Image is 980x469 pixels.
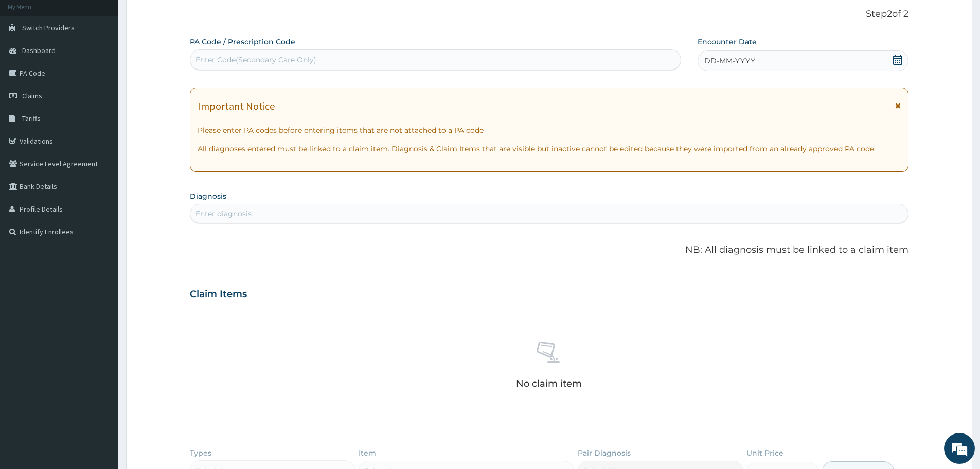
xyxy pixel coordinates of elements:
[198,144,901,154] p: All diagnoses entered must be linked to a claim item. Diagnosis & Claim Items that are visible bu...
[190,244,908,257] p: NB: All diagnosis must be linked to a claim item
[190,37,295,47] label: PA Code / Prescription Code
[516,378,582,389] p: No claim item
[698,37,757,47] label: Encounter Date
[190,289,247,300] h3: Claim Items
[704,56,755,66] span: DD-MM-YYYY
[198,100,275,112] h1: Important Notice
[5,281,196,317] textarea: Type your message and hit 'Enter'
[22,23,75,32] span: Switch Providers
[22,46,56,55] span: Dashboard
[22,114,41,123] span: Tariffs
[22,91,42,100] span: Claims
[195,55,316,65] div: Enter Code(Secondary Care Only)
[198,125,901,135] p: Please enter PA codes before entering items that are not attached to a PA code
[169,5,193,30] div: Minimize live chat window
[60,130,142,234] span: We're online!
[54,58,173,71] div: Chat with us now
[195,209,252,219] div: Enter diagnosis
[190,191,226,201] label: Diagnosis
[190,9,908,20] p: Step 2 of 2
[19,51,42,77] img: d_794563401_company_1708531726252_794563401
